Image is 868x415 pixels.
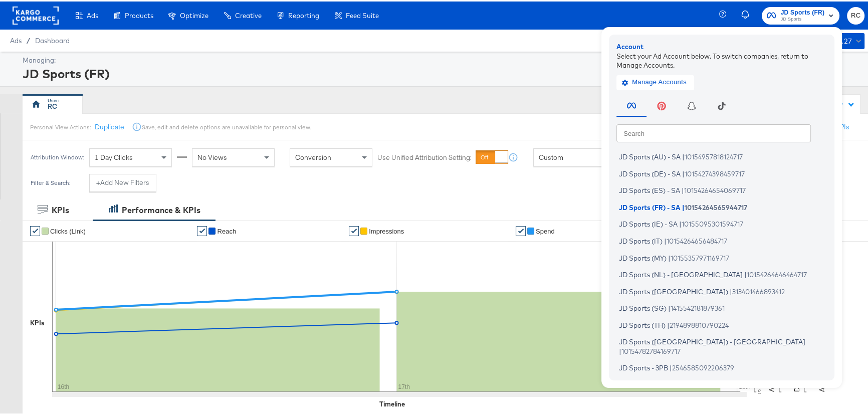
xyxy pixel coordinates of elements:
[125,10,153,18] span: Products
[619,319,666,327] span: JD Sports (TH)
[197,225,207,235] a: ✔
[619,219,678,227] span: JD Sports (IE) - SA
[851,9,860,20] span: RC
[664,235,667,243] span: |
[369,226,404,234] span: Impressions
[87,10,98,18] span: Ads
[619,286,728,294] span: JD Sports ([GEOGRAPHIC_DATA])
[747,269,807,277] span: 10154264646464717
[30,122,91,130] div: Personal View Actions:
[619,362,668,370] span: JD Sports - 3PB
[95,151,133,160] span: 1 Day Clicks
[197,151,227,160] span: No Views
[48,100,57,110] div: RC
[668,252,671,260] span: |
[30,152,84,159] div: Attribution Window:
[235,10,262,18] span: Creative
[684,185,746,193] span: 10154264654069717
[616,41,827,50] div: Account
[619,336,805,344] span: JD Sports ([GEOGRAPHIC_DATA]) - [GEOGRAPHIC_DATA]
[619,235,663,243] span: JD Sports (IT)
[23,54,862,64] div: Managing:
[619,185,680,193] span: JD Sports (ES) - SA
[685,151,743,159] span: 10154957818124717
[619,345,621,353] span: |
[30,317,45,326] div: KPIs
[619,201,681,210] span: JD Sports (FR) - SA
[667,319,670,327] span: |
[679,219,682,227] span: |
[346,10,379,18] span: Feed Suite
[295,151,331,160] span: Conversion
[817,367,826,390] text: Actions
[619,269,743,277] span: JD Sports (NL) - [GEOGRAPHIC_DATA]
[682,219,743,227] span: 10155095301594717
[619,168,681,176] span: JD Sports (DE) - SA
[744,269,747,277] span: |
[142,122,311,130] div: Save, edit and delete options are unavailable for personal view.
[685,168,745,176] span: 10154274398459717
[349,225,359,235] a: ✔
[671,252,729,260] span: 10155357971169717
[732,286,785,294] span: 313401466893412
[539,151,563,160] span: Custom
[672,362,734,370] span: 2546585092206379
[616,50,827,68] div: Select your Ad Account below. To switch companies, return to Manage Accounts.
[10,35,22,43] span: Ads
[180,10,208,18] span: Optimize
[619,151,681,159] span: JD Sports (AU) - SA
[671,303,725,311] span: 1415542181879361
[619,252,667,260] span: JD Sports (MY)
[682,168,685,176] span: |
[792,365,801,390] text: Delivery
[516,225,526,235] a: ✔
[624,75,687,87] span: Manage Accounts
[30,178,71,185] div: Filter & Search:
[619,303,667,311] span: JD Sports (SG)
[767,346,776,390] text: Amount (GBP)
[288,10,319,18] span: Reporting
[667,235,727,243] span: 10154264656484717
[377,151,472,161] label: Use Unified Attribution Setting:
[730,286,732,294] span: |
[670,319,729,327] span: 2194898810790224
[50,226,86,234] span: Clicks (Link)
[682,151,685,159] span: |
[23,64,862,81] div: JD Sports (FR)
[379,398,405,407] div: Timeline
[217,226,236,234] span: Reach
[96,176,100,186] strong: +
[616,73,694,88] button: Manage Accounts
[762,6,840,23] button: JD Sports (FR)JD Sports
[781,14,825,22] span: JD Sports
[685,201,747,210] span: 10154264565944717
[668,303,671,311] span: |
[847,6,864,23] button: RC
[52,203,69,215] div: KPIs
[621,345,681,353] span: 10154782784169717
[682,185,684,193] span: |
[22,35,35,43] span: /
[95,121,124,130] button: Duplicate
[89,172,156,190] button: +Add New Filters
[781,6,825,17] span: JD Sports (FR)
[30,225,40,235] a: ✔
[35,35,70,43] a: Dashboard
[536,226,555,234] span: Spend
[122,203,200,215] div: Performance & KPIs
[682,201,685,210] span: |
[670,362,672,370] span: |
